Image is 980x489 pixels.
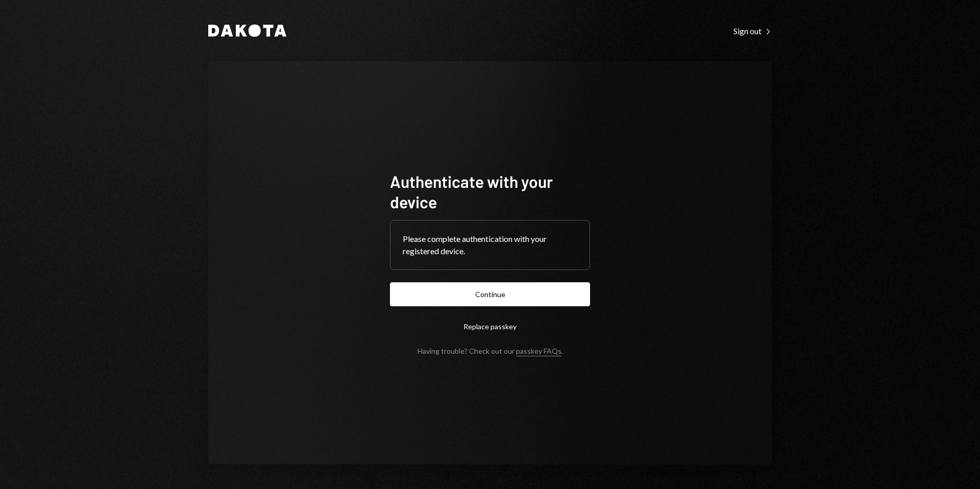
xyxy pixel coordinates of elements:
[390,282,590,306] button: Continue
[390,314,590,338] button: Replace passkey
[403,233,577,257] div: Please complete authentication with your registered device.
[733,26,772,36] div: Sign out
[418,347,563,355] div: Having trouble? Check out our .
[516,347,561,356] a: passkey FAQs
[390,171,590,212] h1: Authenticate with your device
[733,25,772,36] a: Sign out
